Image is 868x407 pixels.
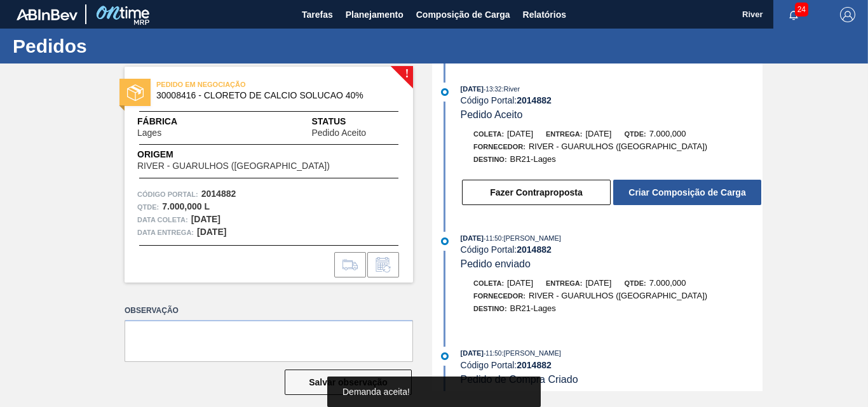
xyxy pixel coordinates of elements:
[585,278,611,288] span: [DATE]
[125,302,413,320] label: Observação
[473,279,504,287] span: Coleta:
[773,6,814,23] button: Notificações
[473,305,507,312] span: Destino:
[285,370,412,395] button: Salvar observação
[517,244,552,255] strong: 2014882
[461,349,484,357] span: [DATE]
[510,304,556,313] span: BR21-Lages
[311,128,366,138] span: Pedido Aceito
[137,213,188,226] span: Data coleta:
[127,84,144,101] img: status
[473,130,504,138] span: Coleta:
[529,291,707,300] span: RIVER - GUARULHOS ([GEOGRAPHIC_DATA])
[840,7,855,22] img: Logout
[649,129,686,138] span: 7.000,000
[137,148,366,161] span: Origem
[461,258,531,269] span: Pedido enviado
[461,85,484,93] span: [DATE]
[17,9,78,20] img: TNhmsLtSVTkK8tSr43FrP2fwEKptu5GPRR3wAAAABJRU5ErkJggg==
[334,252,366,277] div: Ir para Composição de Carga
[461,374,578,385] span: Pedido de Compra Criado
[501,85,520,93] span: : River
[461,244,763,255] div: Código Portal:
[484,86,501,93] span: - 13:32
[624,130,646,138] span: Qtde:
[461,95,763,105] div: Código Portal:
[13,39,238,53] h1: Pedidos
[201,189,236,199] strong: 2014882
[795,3,808,17] span: 24
[462,180,611,205] button: Fazer Contraproposta
[441,237,449,245] img: atual
[507,278,533,288] span: [DATE]
[137,115,201,128] span: Fábrica
[137,161,330,171] span: RIVER - GUARULHOS ([GEOGRAPHIC_DATA])
[473,292,526,300] span: Fornecedor:
[302,7,333,22] span: Tarefas
[441,352,449,360] img: atual
[156,91,387,100] span: 30008416 - CLORETO DE CALCIO SOLUCAO 40%
[416,7,510,22] span: Composição de Carga
[461,360,763,370] div: Código Portal:
[585,129,611,138] span: [DATE]
[484,235,501,242] span: - 11:50
[137,201,159,213] span: Qtde :
[156,78,334,91] span: PEDIDO EM NEGOCIAÇÃO
[191,214,220,224] strong: [DATE]
[501,234,561,242] span: : [PERSON_NAME]
[546,130,582,138] span: Entrega:
[197,227,226,237] strong: [DATE]
[367,252,399,277] div: Informar alteração no pedido
[517,360,552,370] strong: 2014882
[517,95,552,105] strong: 2014882
[473,156,507,163] span: Destino:
[523,7,566,22] span: Relatórios
[162,201,210,211] strong: 7.000,000 L
[342,387,410,397] span: Demanda aceita!
[346,7,403,22] span: Planejamento
[137,226,194,239] span: Data entrega:
[484,350,501,357] span: - 11:50
[624,279,646,287] span: Qtde:
[510,154,556,164] span: BR21-Lages
[529,142,707,151] span: RIVER - GUARULHOS ([GEOGRAPHIC_DATA])
[507,129,533,138] span: [DATE]
[311,115,400,128] span: Status
[649,278,686,288] span: 7.000,000
[473,143,526,150] span: Fornecedor:
[461,234,484,242] span: [DATE]
[137,188,198,201] span: Código Portal:
[613,180,761,205] button: Criar Composição de Carga
[441,88,449,96] img: atual
[546,279,582,287] span: Entrega:
[461,109,523,120] span: Pedido Aceito
[137,128,161,138] span: Lages
[501,349,561,357] span: : [PERSON_NAME]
